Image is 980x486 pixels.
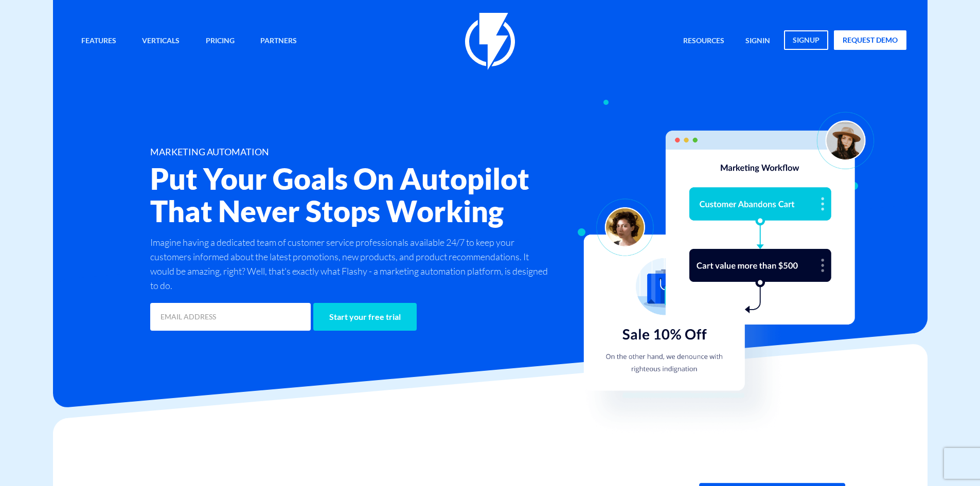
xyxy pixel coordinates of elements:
[675,30,732,52] a: Resources
[834,30,906,50] a: request demo
[150,163,551,227] h2: Put Your Goals On Autopilot That Never Stops Working
[253,30,305,52] a: Partners
[198,30,242,52] a: Pricing
[738,30,778,52] a: signin
[150,235,551,293] p: Imagine having a dedicated team of customer service professionals available 24/7 to keep your cus...
[134,30,187,52] a: Verticals
[784,30,828,50] a: signup
[313,303,417,331] input: Start your free trial
[150,303,311,331] input: EMAIL ADDRESS
[150,147,551,157] h1: MARKETING AUTOMATION
[74,30,124,52] a: Features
